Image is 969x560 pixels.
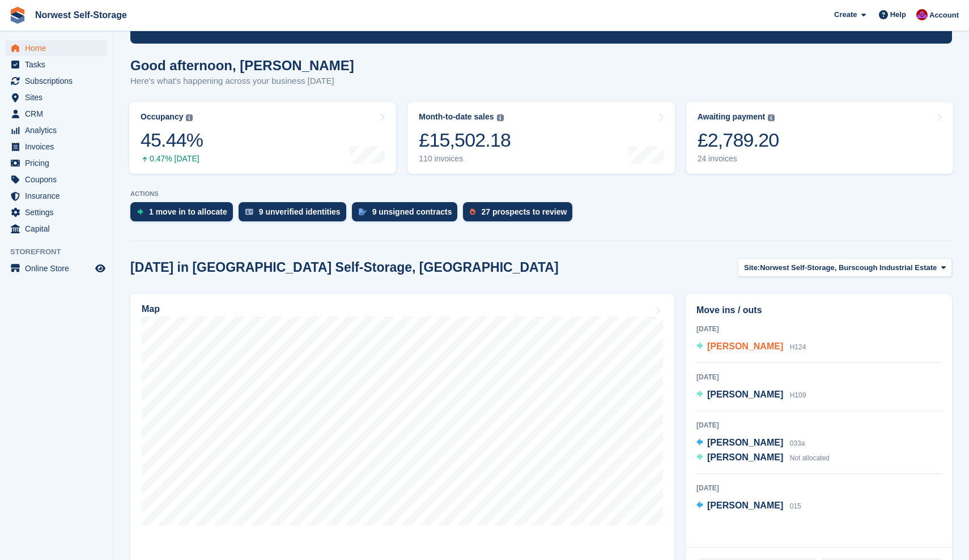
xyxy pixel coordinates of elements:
[6,57,107,72] a: menu
[359,208,367,215] img: contract_signature_icon-13c848040528278c33f63329250d36e43548de30e8caae1d1a13099fd9432cc5.svg
[696,388,806,403] a: [PERSON_NAME] H109
[25,40,93,56] span: Home
[890,9,906,20] span: Help
[698,154,779,164] div: 24 invoices
[470,208,475,215] img: prospect-51fa495bee0391a8d652442698ab0144808aea92771e9ea1ae160a38d050c398.svg
[6,73,107,89] a: menu
[6,204,107,220] a: menu
[696,436,805,451] a: [PERSON_NAME] 033a
[481,207,567,216] div: 27 prospects to review
[130,260,559,275] h2: [DATE] in [GEOGRAPHIC_DATA] Self-Storage, [GEOGRAPHIC_DATA]
[790,439,805,447] span: 033a
[6,139,107,155] a: menu
[130,190,952,198] p: ACTIONS
[707,452,783,462] span: [PERSON_NAME]
[707,501,783,510] span: [PERSON_NAME]
[6,40,107,56] a: menu
[419,129,511,152] div: £15,502.18
[25,106,93,122] span: CRM
[93,262,107,275] a: Preview store
[186,114,193,121] img: icon-info-grey-7440780725fd019a000dd9b08b2336e03edf1995a4989e88bcd33f0948082b44.svg
[130,202,239,227] a: 1 move in to allocate
[25,57,93,72] span: Tasks
[6,260,107,276] a: menu
[419,112,494,122] div: Month-to-date sales
[696,420,941,430] div: [DATE]
[929,10,959,21] span: Account
[419,154,511,164] div: 110 invoices
[9,7,26,24] img: stora-icon-8386f47178a22dfd0bd8f6a31ec36ba5ce8667c1dd55bd0f319d3a0aa187defe.svg
[129,102,396,174] a: Occupancy 45.44% 0.47% [DATE]
[259,207,341,216] div: 9 unverified identities
[6,188,107,204] a: menu
[149,207,227,216] div: 1 move in to allocate
[696,340,806,354] a: [PERSON_NAME] H124
[686,102,953,174] a: Awaiting payment £2,789.20 24 invoices
[372,207,452,216] div: 9 unsigned contracts
[6,106,107,122] a: menu
[6,155,107,171] a: menu
[834,9,857,20] span: Create
[698,129,779,152] div: £2,789.20
[696,372,941,382] div: [DATE]
[768,114,775,121] img: icon-info-grey-7440780725fd019a000dd9b08b2336e03edf1995a4989e88bcd33f0948082b44.svg
[137,208,143,215] img: move_ins_to_allocate_icon-fdf77a2bb77ea45bf5b3d319d69a93e2d87916cf1d5bf7949dd705db3b84f3ca.svg
[696,499,801,514] a: [PERSON_NAME] 015
[141,154,203,164] div: 0.47% [DATE]
[6,89,107,105] a: menu
[790,343,806,351] span: H124
[707,438,783,447] span: [PERSON_NAME]
[760,262,937,273] span: Norwest Self-Storage, Burscough Industrial Estate
[916,9,928,20] img: Daniel Grensinger
[698,112,766,122] div: Awaiting payment
[25,172,93,187] span: Coupons
[25,260,93,276] span: Online Store
[25,221,93,237] span: Capital
[245,208,253,215] img: verify_identity-adf6edd0f0f0b5bbfe63781bf79b02c33cf7c696d77639b501bdc392416b5a36.svg
[6,122,107,138] a: menu
[707,341,783,351] span: [PERSON_NAME]
[407,102,674,174] a: Month-to-date sales £15,502.18 110 invoices
[130,58,354,73] h1: Good afternoon, [PERSON_NAME]
[707,390,783,399] span: [PERSON_NAME]
[25,89,93,105] span: Sites
[31,6,131,24] a: Norwest Self-Storage
[25,73,93,89] span: Subscriptions
[25,122,93,138] span: Analytics
[463,202,578,227] a: 27 prospects to review
[790,454,830,462] span: Not allocated
[696,451,830,465] a: [PERSON_NAME] Not allocated
[790,391,806,399] span: H109
[497,114,504,121] img: icon-info-grey-7440780725fd019a000dd9b08b2336e03edf1995a4989e88bcd33f0948082b44.svg
[130,75,354,88] p: Here's what's happening across your business [DATE]
[744,262,760,273] span: Site:
[696,483,941,493] div: [DATE]
[6,221,107,237] a: menu
[696,324,941,334] div: [DATE]
[25,139,93,155] span: Invoices
[352,202,464,227] a: 9 unsigned contracts
[239,202,352,227] a: 9 unverified identities
[25,155,93,171] span: Pricing
[25,188,93,204] span: Insurance
[141,112,183,122] div: Occupancy
[6,172,107,187] a: menu
[25,204,93,220] span: Settings
[141,129,203,152] div: 45.44%
[10,246,113,258] span: Storefront
[790,502,801,510] span: 015
[696,303,941,317] h2: Move ins / outs
[738,258,952,277] button: Site: Norwest Self-Storage, Burscough Industrial Estate
[142,304,160,314] h2: Map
